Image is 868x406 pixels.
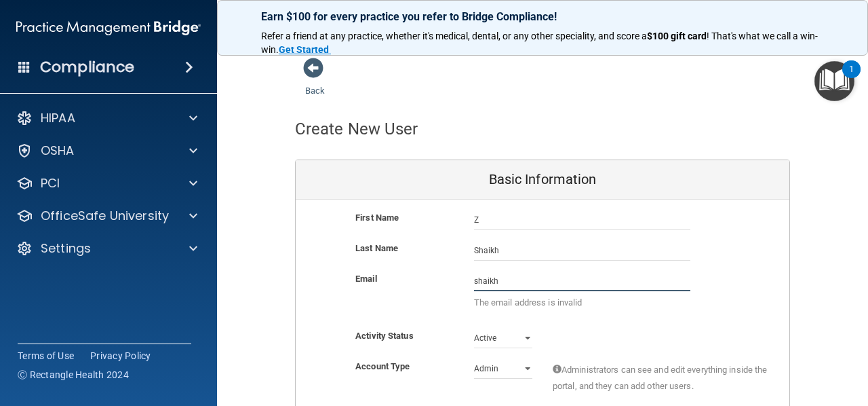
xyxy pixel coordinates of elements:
[41,240,91,257] p: Settings
[16,110,197,126] a: HIPAA
[355,331,414,341] b: Activity Status
[279,44,329,55] strong: Get Started
[40,58,134,77] h4: Compliance
[849,69,854,87] div: 1
[41,110,75,126] p: HIPAA
[16,175,197,191] a: PCI
[305,69,325,96] a: Back
[261,31,818,55] span: ! That's what we call a win-win.
[295,120,418,138] h4: Create New User
[261,10,824,23] p: Earn $100 for every practice you refer to Bridge Compliance!
[18,349,74,363] a: Terms of Use
[16,14,201,41] img: PMB logo
[16,143,197,159] a: OSHA
[16,208,197,224] a: OfficeSafe University
[41,208,169,224] p: OfficeSafe University
[279,44,331,55] a: Get Started
[90,349,151,363] a: Privacy Policy
[355,361,410,371] b: Account Type
[296,160,789,200] div: Basic Information
[261,31,647,41] span: Refer a friend at any practice, whether it's medical, dental, or any other speciality, and score a
[647,31,707,41] strong: $100 gift card
[41,175,60,191] p: PCI
[355,243,398,253] b: Last Name
[814,61,854,101] button: Open Resource Center, 1 new notification
[474,295,690,311] p: The email address is invalid
[18,368,129,382] span: Ⓒ Rectangle Health 2024
[355,274,377,284] b: Email
[16,240,197,257] a: Settings
[355,213,399,223] b: First Name
[41,143,75,159] p: OSHA
[553,362,769,394] span: Administrators can see and edit everything inside the portal, and they can add other users.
